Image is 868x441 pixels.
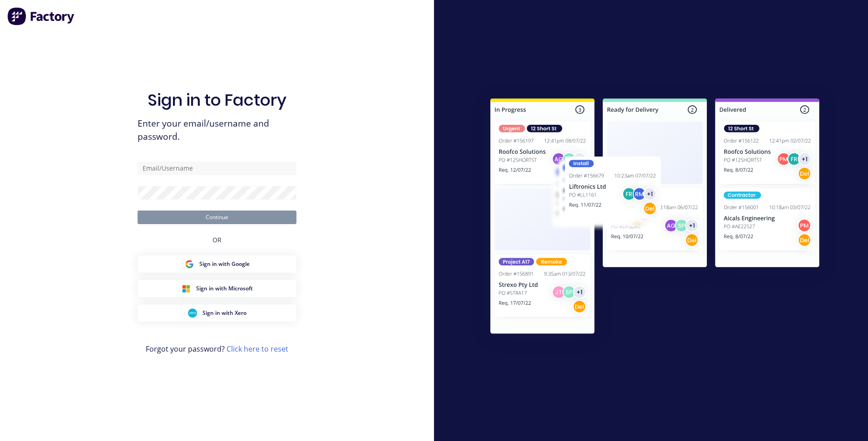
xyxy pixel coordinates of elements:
div: OR [212,224,222,255]
img: Xero Sign in [188,309,197,318]
input: Email/Username [138,162,296,175]
button: Xero Sign inSign in with Xero [138,304,296,322]
img: Factory [7,7,75,25]
button: Microsoft Sign inSign in with Microsoft [138,280,296,297]
span: Sign in with Xero [202,309,247,317]
h1: Sign in to Factory [148,90,286,110]
span: Enter your email/username and password. [138,117,296,143]
button: Continue [138,211,296,224]
img: Microsoft Sign in [182,284,191,293]
img: Google Sign in [185,260,194,269]
span: Sign in with Microsoft [196,284,253,293]
img: Sign in [470,80,839,355]
button: Google Sign inSign in with Google [138,255,296,273]
span: Sign in with Google [199,260,250,268]
span: Forgot your password? [146,343,288,354]
a: Click here to reset [227,344,288,354]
